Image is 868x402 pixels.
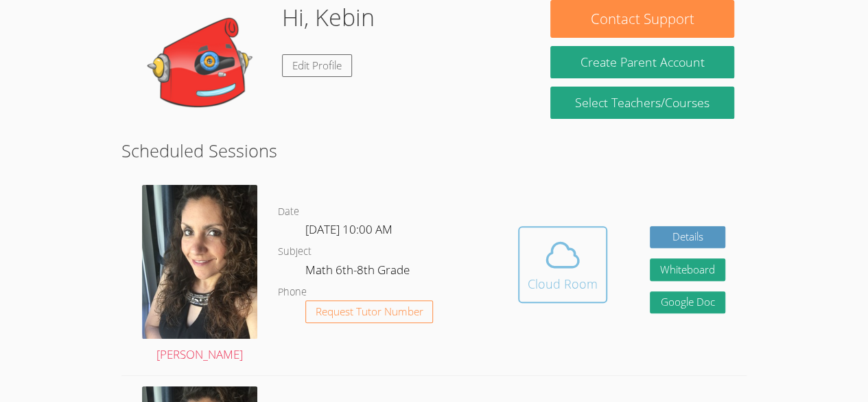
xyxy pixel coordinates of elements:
[121,137,747,164] h2: Scheduled Sessions
[305,300,434,323] button: Request Tutor Number
[278,284,307,301] dt: Phone
[550,46,734,78] button: Create Parent Account
[142,185,257,364] a: [PERSON_NAME]
[550,87,734,119] a: Select Teachers/Courses
[650,258,725,281] button: Whiteboard
[142,185,257,339] img: avatar.png
[316,306,423,317] span: Request Tutor Number
[650,226,725,249] a: Details
[278,203,299,221] dt: Date
[650,291,725,314] a: Google Doc
[518,226,607,303] button: Cloud Room
[278,243,312,260] dt: Subject
[305,260,412,284] dd: Math 6th-8th Grade
[528,274,598,293] div: Cloud Room
[305,221,392,237] span: [DATE] 10:00 AM
[282,54,352,77] a: Edit Profile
